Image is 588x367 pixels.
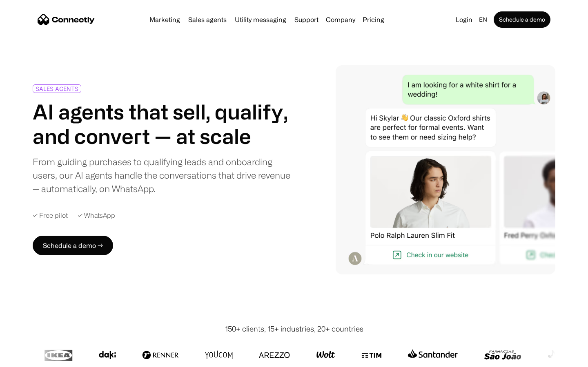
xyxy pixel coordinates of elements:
[146,16,183,23] a: Marketing
[8,352,49,364] aside: Language selected: English
[33,155,291,195] div: From guiding purchases to qualifying leads and onboarding users, our AI agents handle the convers...
[479,14,487,25] div: en
[33,212,68,219] div: ✓ Free pilot
[476,14,492,25] div: en
[291,16,322,23] a: Support
[36,86,78,92] div: SALES AGENTS
[185,16,230,23] a: Sales agents
[225,323,363,334] div: 150+ clients, 15+ industries, 20+ countries
[494,11,550,28] a: Schedule a demo
[16,353,49,364] ul: Language list
[38,13,95,26] a: home
[359,16,388,23] a: Pricing
[323,14,358,25] div: Company
[33,99,291,148] h1: AI agents that sell, qualify, and convert — at scale
[232,16,290,23] a: Utility messaging
[78,212,115,219] div: ✓ WhatsApp
[452,14,476,25] a: Login
[326,14,355,25] div: Company
[33,236,113,255] a: Schedule a demo →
